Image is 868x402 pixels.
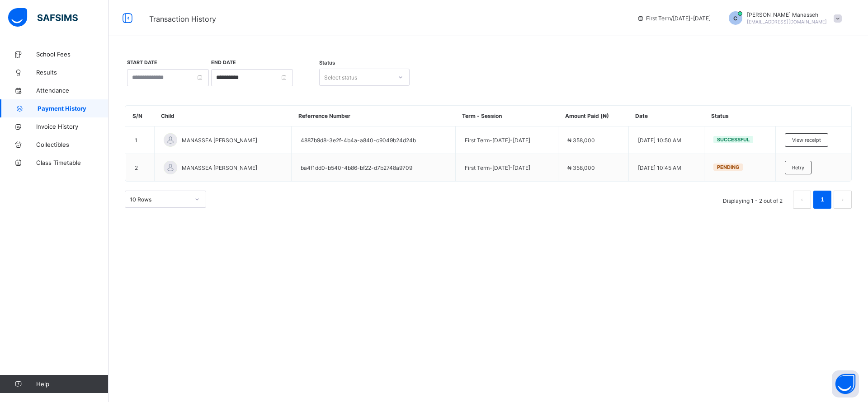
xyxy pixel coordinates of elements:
[720,11,846,25] div: ChloeManasseh
[36,141,108,148] span: Collectibles
[628,106,704,126] th: Date
[637,15,711,22] span: session/term information
[818,194,826,206] a: 1
[126,154,155,182] td: 2
[704,106,776,126] th: Status
[36,87,108,94] span: Attendance
[793,191,811,209] button: prev page
[558,106,628,126] th: Amount Paid (₦)
[130,196,189,203] div: 10 Rows
[154,106,292,126] th: Child
[793,191,811,209] li: 上一页
[792,137,821,143] span: View receipt
[292,106,455,126] th: Referrence Number
[717,164,739,170] span: Pending
[832,370,859,397] button: Open asap
[455,126,558,154] td: First Term - [DATE]-[DATE]
[126,126,155,154] td: 1
[792,164,804,171] span: Retry
[126,106,155,126] th: S/N
[36,380,108,388] span: Help
[211,60,236,65] label: End Date
[747,11,827,18] span: [PERSON_NAME] Manasseh
[292,126,455,154] td: 4887b9d8-3e2f-4b4a-a840-c9049b24d24b
[36,123,108,130] span: Invoice History
[149,14,216,23] span: Transaction History
[717,136,750,143] span: Successful
[747,19,827,24] span: [EMAIL_ADDRESS][DOMAIN_NAME]
[834,191,852,209] button: next page
[567,164,595,171] span: ₦ 358,000
[319,60,335,66] span: Status
[182,164,257,171] span: MANASSEA [PERSON_NAME]
[628,154,704,182] td: [DATE] 10:45 AM
[36,51,108,58] span: School Fees
[455,106,558,126] th: Term - Session
[567,137,595,144] span: ₦ 358,000
[628,126,704,154] td: [DATE] 10:50 AM
[38,105,108,112] span: Payment History
[716,191,789,209] li: Displaying 1 - 2 out of 2
[733,15,737,22] span: C
[324,69,357,86] div: Select status
[292,154,455,182] td: ba4f1dd0-b540-4b86-bf22-d7b2748a9709
[8,8,78,27] img: safsims
[182,137,257,144] span: MANASSEA [PERSON_NAME]
[36,69,108,76] span: Results
[455,154,558,182] td: First Term - [DATE]-[DATE]
[813,191,831,209] li: 1
[834,191,852,209] li: 下一页
[127,60,157,65] label: Start Date
[36,159,108,166] span: Class Timetable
